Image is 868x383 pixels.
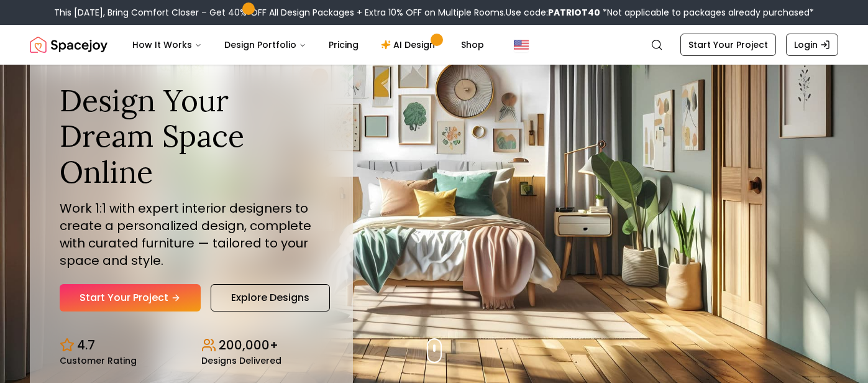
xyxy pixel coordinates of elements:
[451,32,494,57] a: Shop
[60,83,323,190] h1: Design Your Dream Space Online
[60,356,137,365] small: Customer Rating
[201,356,281,365] small: Designs Delivered
[122,32,212,57] button: How It Works
[548,6,600,19] b: PATRIOT40
[219,336,278,354] p: 200,000+
[319,32,368,57] a: Pricing
[60,326,323,365] div: Design stats
[371,32,449,57] a: AI Design
[60,284,201,311] a: Start Your Project
[60,200,323,269] p: Work 1:1 with expert interior designers to create a personalized design, complete with curated fu...
[600,6,814,19] span: *Not applicable to packages already purchased*
[77,336,95,354] p: 4.7
[30,32,107,57] a: Spacejoy
[30,25,838,65] nav: Global
[214,32,316,57] button: Design Portfolio
[54,6,814,19] div: This [DATE], Bring Comfort Closer – Get 40% OFF All Design Packages + Extra 10% OFF on Multiple R...
[506,6,600,19] span: Use code:
[211,284,330,311] a: Explore Designs
[514,37,529,52] img: United States
[680,34,776,56] a: Start Your Project
[122,32,494,57] nav: Main
[786,34,838,56] a: Login
[30,32,107,57] img: Spacejoy Logo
